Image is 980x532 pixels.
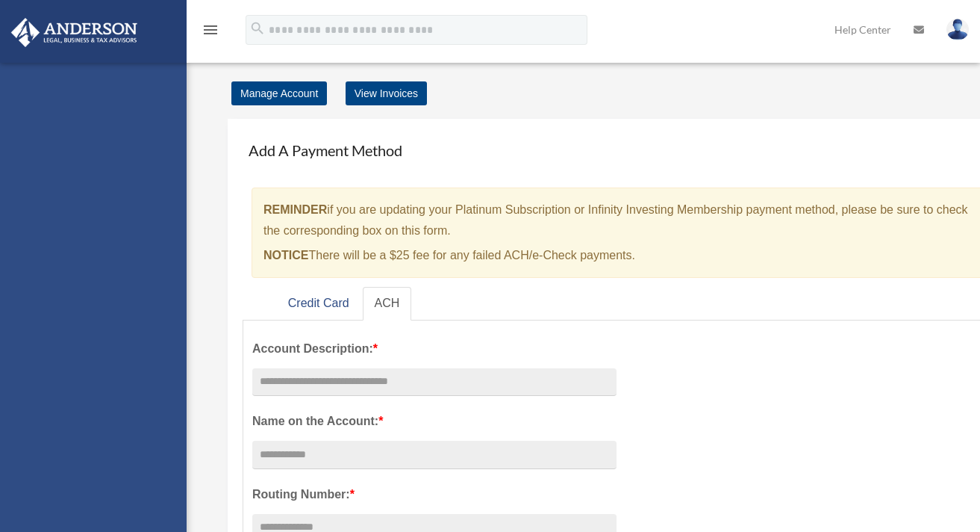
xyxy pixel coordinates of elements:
[946,19,969,40] img: User Pic
[202,26,219,39] a: menu
[276,287,361,321] a: Credit Card
[252,411,617,432] label: Name on the Account:
[249,20,266,37] i: search
[7,18,142,47] img: Anderson Advisors Platinum Portal
[263,245,978,266] p: There will be a $25 fee for any failed ACH/e-Check payments.
[252,338,617,359] label: Account Description:
[263,249,308,262] strong: NOTICE
[252,484,617,505] label: Routing Number:
[231,81,327,105] a: Manage Account
[202,21,219,39] i: menu
[346,81,427,105] a: View Invoices
[363,287,412,321] a: ACH
[263,203,327,216] strong: REMINDER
